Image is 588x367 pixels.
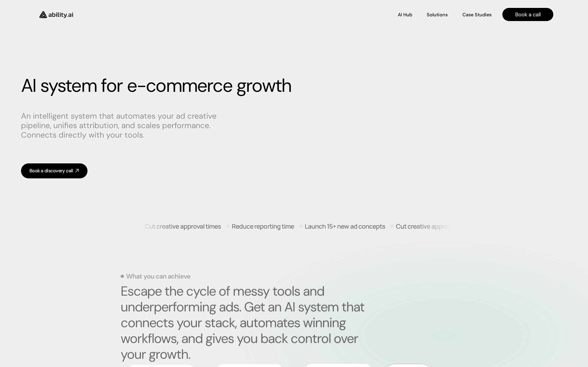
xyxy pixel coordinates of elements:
[462,12,492,18] p: Case Studies
[29,168,73,174] div: Book a discovery call
[126,273,190,280] p: What you can achieve
[305,223,385,229] p: Launch 15+ new ad concepts
[427,10,448,19] a: Solutions
[34,49,70,55] h3: Ready-to-use in Slack
[427,12,448,18] p: Solutions
[80,8,553,21] nav: Main navigation
[232,223,294,229] p: Reduce reporting time
[21,111,221,140] p: An intelligent system that automates your ad creative pipeline, unifies attribution, and scales p...
[21,163,87,178] a: Book a discovery call
[502,8,553,21] a: Book a call
[21,75,567,97] h1: AI system for e-commerce growth
[398,10,412,19] a: AI Hub
[462,10,492,19] a: Case Studies
[396,223,472,229] p: Cut creative approval times
[145,223,221,229] p: Cut creative approval times
[398,12,412,18] p: AI Hub
[121,283,370,362] h2: Escape the cycle of messy tools and underperforming ads. Get an AI system that connects your stac...
[515,11,541,18] p: Book a call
